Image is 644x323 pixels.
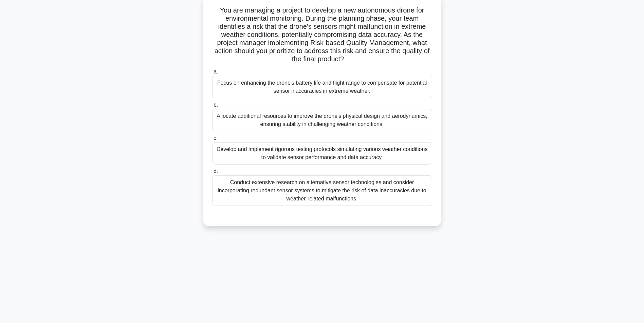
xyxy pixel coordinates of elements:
[214,102,218,108] span: b.
[214,69,218,74] span: a.
[212,109,432,131] div: Allocate additional resources to improve the drone's physical design and aerodynamics, ensuring s...
[212,76,432,98] div: Focus on enhancing the drone's battery life and flight range to compensate for potential sensor i...
[211,6,433,64] h5: You are managing a project to develop a new autonomous drone for environmental monitoring. During...
[214,135,218,141] span: c.
[212,175,432,206] div: Conduct extensive research on alternative sensor technologies and consider incorporating redundan...
[212,142,432,165] div: Develop and implement rigorous testing protocols simulating various weather conditions to validat...
[214,168,218,174] span: d.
